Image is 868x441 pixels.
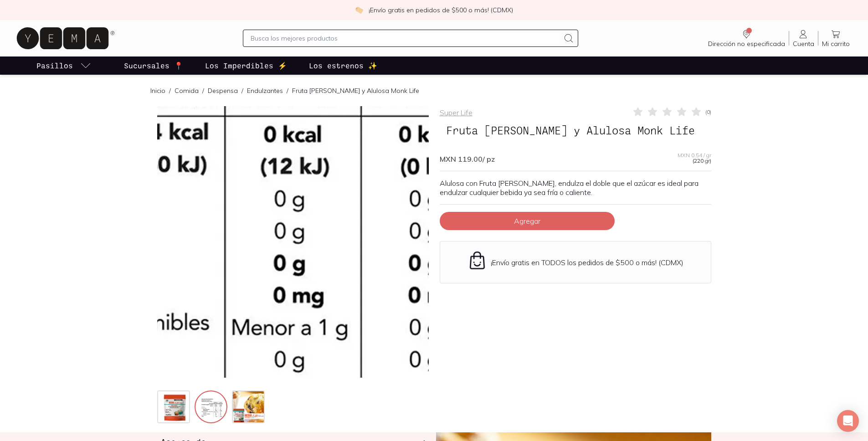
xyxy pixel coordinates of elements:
a: Mi carrito [818,29,853,48]
span: ( 0 ) [705,109,711,115]
span: Cuenta [793,40,814,48]
p: Pasillos [36,60,73,71]
img: check [355,6,363,14]
div: Open Intercom Messenger [837,410,859,432]
a: Dirección no especificada [704,29,789,48]
a: Sucursales 📍 [122,56,185,75]
a: Los estrenos ✨ [307,56,379,75]
p: ¡Envío gratis en pedidos de $500 o más! (CDMX) [369,5,513,15]
span: Agregar [514,216,540,226]
span: MXN 0.54 / gr [678,153,711,158]
img: 118_9532bafd-52fd-4f4f-bb24-8068bce375de=fwebp-q70-w256 [158,391,191,424]
p: Fruta [PERSON_NAME] y Alulosa Monk Life [292,86,419,95]
p: Los Imperdibles ⚡️ [205,60,287,71]
img: Envío [467,251,487,270]
a: Endulzantes [247,87,283,95]
a: Inicio [150,87,165,95]
p: Los estrenos ✨ [309,60,377,71]
span: MXN 119.00 / pz [440,154,495,164]
span: Fruta [PERSON_NAME] y Alulosa Monk Life [440,122,701,139]
input: Busca los mejores productos [251,33,560,44]
img: 33617-fruta-del-monje-y-alulosa-monk-life-super-life-ambiental_c44f4c5c-7ce7-4c91-9a75-11707f1a28... [233,391,266,424]
a: pasillo-todos-link [35,56,93,75]
span: / [238,86,247,95]
a: Cuenta [789,29,818,48]
a: Despensa [208,87,238,95]
span: Mi carrito [822,40,850,48]
a: Los Imperdibles ⚡️ [203,56,289,75]
button: Agregar [440,212,615,230]
span: / [283,86,292,95]
span: Dirección no especificada [708,40,785,48]
p: ¡Envío gratis en TODOS los pedidos de $500 o más! (CDMX) [491,258,683,267]
span: (220 gr) [693,158,711,164]
a: Super Life [440,108,473,117]
p: Sucursales 📍 [124,60,183,71]
span: / [165,86,175,95]
span: / [199,86,208,95]
p: Alulosa con Fruta [PERSON_NAME], endulza el doble que el azúcar es ideal para endulzar cualquier ... [440,179,711,197]
img: 119_d5b2429d-7a7c-4475-b77a-4383bc2cbfad=fwebp-q70-w256 [195,391,228,424]
a: Comida [175,87,199,95]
